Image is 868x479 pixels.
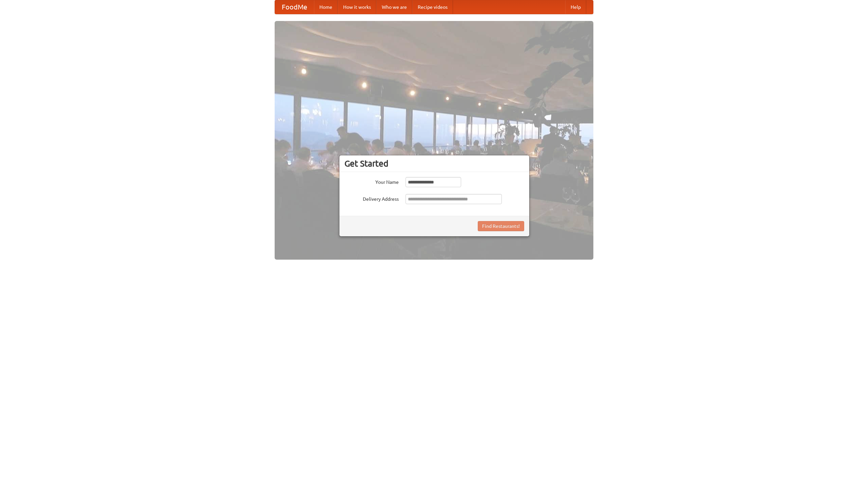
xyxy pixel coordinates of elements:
button: Find Restaurants! [478,221,524,231]
a: Home [314,0,338,14]
a: Who we are [376,0,412,14]
a: How it works [338,0,376,14]
a: Recipe videos [412,0,453,14]
label: Your Name [344,177,399,186]
label: Delivery Address [344,194,399,202]
a: FoodMe [275,0,314,14]
a: Help [565,0,586,14]
h3: Get Started [344,158,524,169]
